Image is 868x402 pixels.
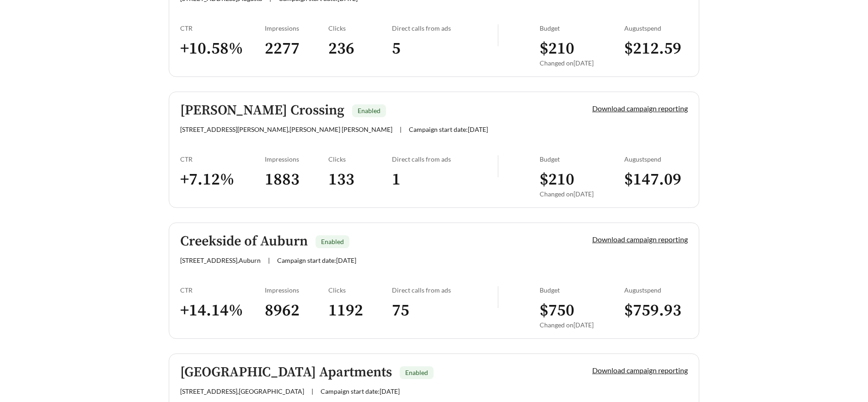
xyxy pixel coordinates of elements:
a: Download campaign reporting [592,104,688,113]
h3: 1883 [265,169,328,190]
div: Changed on [DATE] [540,321,624,329]
h3: $ 210 [540,169,624,190]
span: [STREET_ADDRESS] , Auburn [180,256,261,264]
div: Clicks [328,286,392,294]
div: Changed on [DATE] [540,59,624,67]
div: Impressions [265,155,328,163]
div: Impressions [265,286,328,294]
h5: [PERSON_NAME] Crossing [180,103,344,118]
h3: $ 210 [540,38,624,59]
h3: 2277 [265,38,328,59]
h3: 8962 [265,300,328,321]
h3: 1 [392,169,498,190]
div: Budget [540,286,624,294]
a: Download campaign reporting [592,235,688,244]
h3: $ 750 [540,300,624,321]
h3: 5 [392,38,498,59]
h3: $ 147.09 [624,169,688,190]
div: CTR [180,286,265,294]
h3: + 14.14 % [180,300,265,321]
div: Impressions [265,24,328,32]
span: Enabled [405,369,428,376]
span: Enabled [321,238,344,245]
a: Download campaign reporting [592,366,688,375]
img: line [498,286,498,308]
h3: 75 [392,300,498,321]
h3: $ 759.93 [624,300,688,321]
div: August spend [624,24,688,32]
div: CTR [180,24,265,32]
h3: 133 [328,169,392,190]
div: CTR [180,155,265,163]
span: [STREET_ADDRESS][PERSON_NAME] , [PERSON_NAME] [PERSON_NAME] [180,125,392,133]
div: August spend [624,286,688,294]
h3: 236 [328,38,392,59]
div: August spend [624,155,688,163]
div: Budget [540,24,624,32]
span: | [268,256,270,264]
div: Direct calls from ads [392,155,498,163]
div: Direct calls from ads [392,24,498,32]
img: line [498,155,498,177]
span: Enabled [358,107,380,114]
div: Changed on [DATE] [540,190,624,198]
div: Budget [540,155,624,163]
div: Clicks [328,155,392,163]
span: | [311,387,313,395]
span: Campaign start date: [DATE] [321,387,400,395]
span: Campaign start date: [DATE] [277,256,356,264]
a: [PERSON_NAME] CrossingEnabled[STREET_ADDRESS][PERSON_NAME],[PERSON_NAME] [PERSON_NAME]|Campaign s... [169,92,699,208]
span: [STREET_ADDRESS] , [GEOGRAPHIC_DATA] [180,387,304,395]
div: Direct calls from ads [392,286,498,294]
div: Clicks [328,24,392,32]
h3: 1192 [328,300,392,321]
h3: + 7.12 % [180,169,265,190]
span: | [400,125,402,133]
img: line [498,24,498,46]
h5: [GEOGRAPHIC_DATA] Apartments [180,365,392,380]
a: Creekside of AuburnEnabled[STREET_ADDRESS],Auburn|Campaign start date:[DATE]Download campaign rep... [169,223,699,339]
h5: Creekside of Auburn [180,234,308,249]
h3: + 10.58 % [180,38,265,59]
h3: $ 212.59 [624,38,688,59]
span: Campaign start date: [DATE] [409,125,488,133]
